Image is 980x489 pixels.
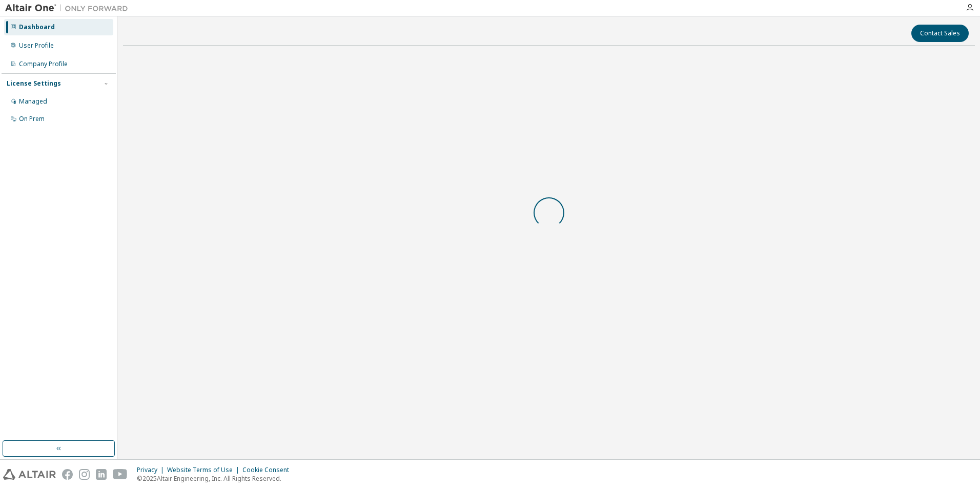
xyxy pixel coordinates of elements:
img: altair_logo.svg [3,469,56,480]
img: facebook.svg [62,469,73,480]
img: youtube.svg [113,469,128,480]
img: linkedin.svg [96,469,107,480]
img: instagram.svg [79,469,90,480]
div: Privacy [137,466,167,474]
div: On Prem [19,115,45,123]
div: User Profile [19,42,54,50]
div: Managed [19,97,47,106]
button: Contact Sales [911,25,969,42]
div: Dashboard [19,23,55,31]
div: Cookie Consent [242,466,295,474]
div: Company Profile [19,60,68,68]
img: Altair One [5,3,133,13]
p: © 2025 Altair Engineering, Inc. All Rights Reserved. [137,474,295,483]
div: License Settings [7,79,61,88]
div: Website Terms of Use [167,466,242,474]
